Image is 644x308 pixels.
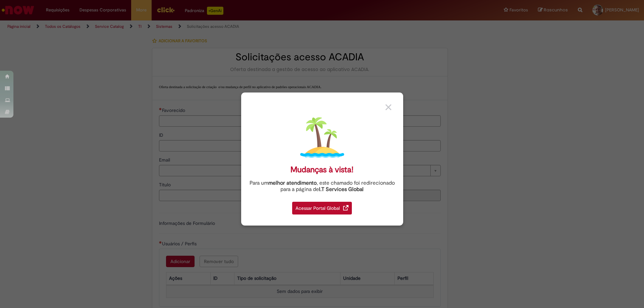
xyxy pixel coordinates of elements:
[290,165,354,175] div: Mudanças à vista!
[246,180,398,193] div: Para um , este chamado foi redirecionado para a página de
[292,198,352,214] a: Acessar Portal Global
[343,205,348,210] img: redirect_link.png
[268,180,317,186] strong: melhor atendimento
[292,202,352,214] div: Acessar Portal Global
[300,116,344,160] img: island.png
[319,182,364,193] a: I.T Services Global
[385,104,391,110] img: close_button_grey.png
